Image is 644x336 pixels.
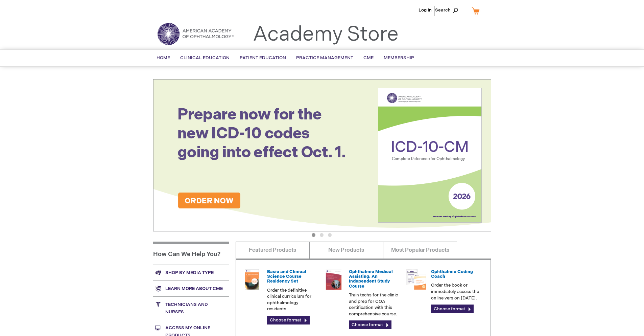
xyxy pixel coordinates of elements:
[328,233,332,237] button: 3 of 3
[383,242,457,259] a: Most Popular Products
[320,233,324,237] button: 2 of 3
[431,269,473,279] a: Ophthalmic Coding Coach
[267,316,310,324] a: Choose format
[363,55,374,61] span: CME
[235,50,291,66] a: Patient Education
[240,55,286,61] span: Patient Education
[153,281,229,296] a: Learn more about CME
[236,242,310,259] a: Featured Products
[267,269,306,284] a: Basic and Clinical Science Course Residency Set
[379,50,419,66] a: Membership
[180,55,230,61] span: Clinical Education
[153,242,229,265] h1: How Can We Help You?
[175,50,235,66] a: Clinical Education
[253,22,399,47] a: Academy Store
[309,242,383,259] a: New Products
[384,55,414,61] span: Membership
[153,296,229,320] a: Technicians and nurses
[291,50,358,66] a: Practice Management
[153,265,229,281] a: Shop by media type
[242,269,262,290] img: 02850963u_47.png
[267,287,318,312] p: Order the definitive clinical curriculum for ophthalmology residents.
[358,50,379,66] a: CME
[349,320,391,329] a: Choose format
[406,269,426,290] img: codngu_60.png
[296,55,353,61] span: Practice Management
[312,233,315,237] button: 1 of 3
[431,282,482,301] p: Order the book or immediately access the online version [DATE].
[431,305,474,313] a: Choose format
[435,3,461,17] span: Search
[157,55,170,61] span: Home
[324,269,344,290] img: 0219007u_51.png
[349,292,400,317] p: Train techs for the clinic and prep for COA certification with this comprehensive course.
[419,7,432,13] a: Log In
[349,269,393,289] a: Ophthalmic Medical Assisting: An Independent Study Course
